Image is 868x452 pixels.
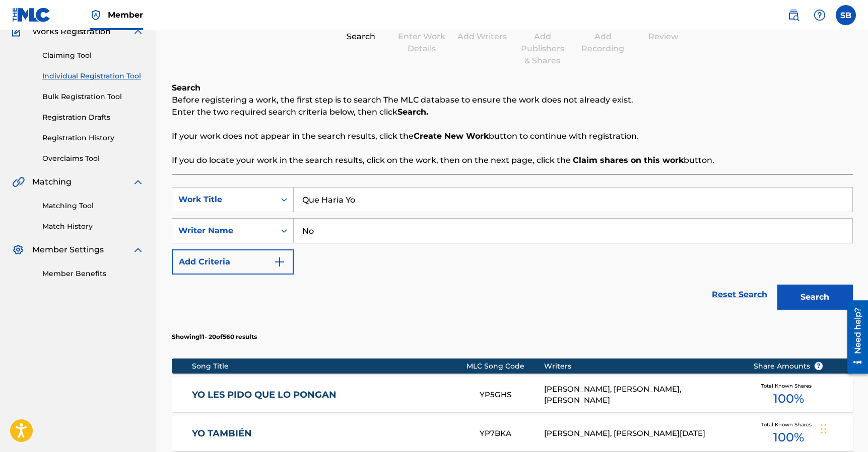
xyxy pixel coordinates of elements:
[336,31,386,43] div: Search
[777,285,853,310] button: Search
[761,382,816,390] span: Total Known Shares
[42,201,144,211] a: Matching Tool
[192,389,466,401] a: YO LES PIDO QUE LO PONGAN
[172,83,201,93] b: Search
[32,26,111,38] span: Works Registration
[821,414,827,444] div: Drag
[274,256,286,268] img: 9d2ae6d4665cec9f34b9.svg
[178,225,269,237] div: Writer Name
[814,9,826,21] img: help
[773,428,804,446] span: 100 %
[42,50,144,61] a: Claiming Tool
[32,176,72,188] span: Matching
[544,361,738,372] div: Writers
[761,421,816,428] span: Total Known Shares
[414,131,489,141] strong: Create New Work
[192,428,466,439] a: YO TAMBIÉN
[172,130,853,142] p: If your work does not appear in the search results, click the button to continue with registration.
[457,31,507,43] div: Add Writers
[42,71,144,81] a: Individual Registration Tool
[12,176,25,188] img: Matching
[172,187,853,315] form: Search Form
[42,112,144,123] a: Registration Drafts
[172,154,853,166] p: If you do locate your work in the search results, click on the work, then on the next page, click...
[42,221,144,232] a: Match History
[480,389,544,401] div: YP5GHS
[178,194,269,206] div: Work Title
[573,155,684,165] strong: Claim shares on this work
[108,9,143,21] span: Member
[773,390,804,408] span: 100 %
[42,133,144,143] a: Registration History
[466,361,544,372] div: MLC Song Code
[172,249,294,275] button: Add Criteria
[707,284,772,306] a: Reset Search
[783,5,804,25] a: Public Search
[480,428,544,439] div: YP7BKA
[132,176,144,188] img: expand
[172,94,853,106] p: Before registering a work, the first step is to search The MLC database to ensure the work does n...
[517,31,568,67] div: Add Publishers & Shares
[396,31,447,55] div: Enter Work Details
[810,5,830,25] div: Help
[578,31,628,55] div: Add Recording
[172,332,257,341] p: Showing 11 - 20 of 560 results
[132,26,144,38] img: expand
[836,5,856,25] div: User Menu
[42,92,144,102] a: Bulk Registration Tool
[815,362,823,370] span: ?
[42,153,144,164] a: Overclaims Tool
[132,244,144,256] img: expand
[754,361,823,372] span: Share Amounts
[840,297,868,378] iframe: Resource Center
[397,107,428,117] strong: Search.
[544,428,738,439] div: [PERSON_NAME], [PERSON_NAME][DATE]
[42,268,144,279] a: Member Benefits
[818,404,868,452] iframe: Chat Widget
[12,244,24,256] img: Member Settings
[544,384,738,406] div: [PERSON_NAME], [PERSON_NAME], [PERSON_NAME]
[90,9,102,21] img: Top Rightsholder
[12,26,25,38] img: Works Registration
[638,31,689,43] div: Review
[12,8,51,22] img: MLC Logo
[787,9,799,21] img: search
[192,361,466,372] div: Song Title
[172,106,853,118] p: Enter the two required search criteria below, then click
[32,244,104,256] span: Member Settings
